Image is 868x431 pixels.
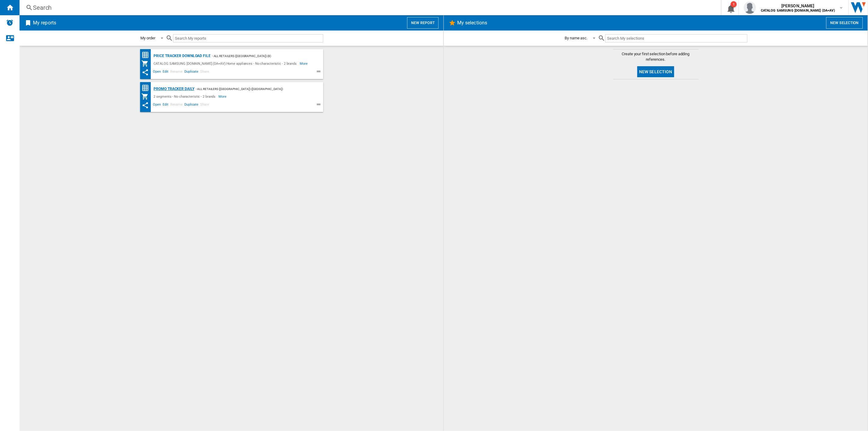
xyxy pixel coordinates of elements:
[152,102,162,109] span: Open
[152,93,219,100] div: 2 segments - No characteristic - 2 brands
[152,85,194,93] div: Promo Tracker Daily
[183,69,199,76] span: Duplicate
[169,102,183,109] span: Rename
[152,60,300,67] div: CATALOG SAMSUNG [DOMAIN_NAME] (DA+AV):Home appliances - No characteristic - 2 brands
[142,69,149,76] ng-md-icon: This report has been shared with you
[183,102,199,109] span: Duplicate
[142,84,152,92] div: Price Matrix
[407,17,439,29] button: New report
[162,102,169,109] span: Edit
[32,17,57,29] h2: My reports
[300,60,309,67] span: More
[637,66,674,77] button: New selection
[162,69,169,76] span: Edit
[761,9,835,13] b: CATALOG SAMSUNG [DOMAIN_NAME] (DA+AV)
[152,69,162,76] span: Open
[142,60,152,67] div: My Assortment
[211,52,311,60] div: - All Retailers ([GEOGRAPHIC_DATA]) (8)
[826,17,863,29] button: New selection
[142,51,152,59] div: Price Matrix
[744,2,756,14] img: profile.jpg
[33,3,705,12] div: Search
[761,3,835,9] span: [PERSON_NAME]
[219,93,227,100] span: More
[199,102,210,109] span: Share
[173,34,323,42] input: Search My reports
[142,102,149,109] ng-md-icon: This report has been shared with you
[142,93,152,100] div: My Assortment
[731,1,737,7] div: 1
[169,69,183,76] span: Rename
[152,52,211,60] div: Price Tracker Download File
[605,34,747,42] input: Search My selections
[199,69,210,76] span: Share
[6,19,13,26] img: alerts-logo.svg
[613,51,699,62] span: Create your first selection before adding references.
[194,85,311,93] div: - All Retailers ([GEOGRAPHIC_DATA]) ([GEOGRAPHIC_DATA]) ([GEOGRAPHIC_DATA]) (23)
[141,36,155,40] div: My order
[456,17,488,29] h2: My selections
[565,36,588,40] div: By name asc.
